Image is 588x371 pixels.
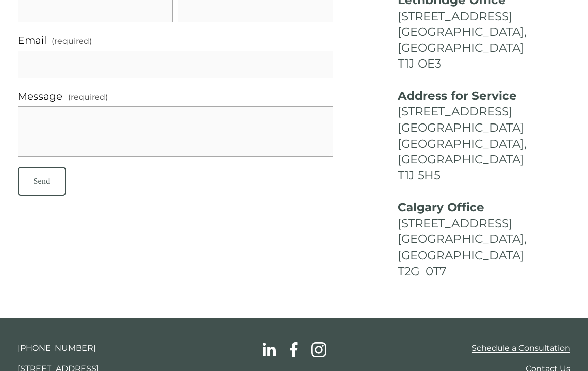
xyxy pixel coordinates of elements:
[398,200,484,214] strong: Calgary Office
[18,167,66,196] button: SendSend
[68,91,108,104] span: (required)
[260,342,277,358] a: linkedin-unauth
[398,88,570,183] h4: [STREET_ADDRESS] [GEOGRAPHIC_DATA] [GEOGRAPHIC_DATA], [GEOGRAPHIC_DATA] T1J 5H5
[398,200,570,279] h4: [STREET_ADDRESS] [GEOGRAPHIC_DATA], [GEOGRAPHIC_DATA] T2G 0T7
[286,342,302,358] a: facebook-unauth
[52,35,92,48] span: (required)
[472,342,570,355] a: Schedule a Consultation
[18,88,62,104] span: Message
[18,32,46,48] span: Email
[33,177,50,185] span: Send
[398,89,517,103] strong: Address for Service
[311,342,327,358] a: Instagram
[18,342,143,355] p: [PHONE_NUMBER]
